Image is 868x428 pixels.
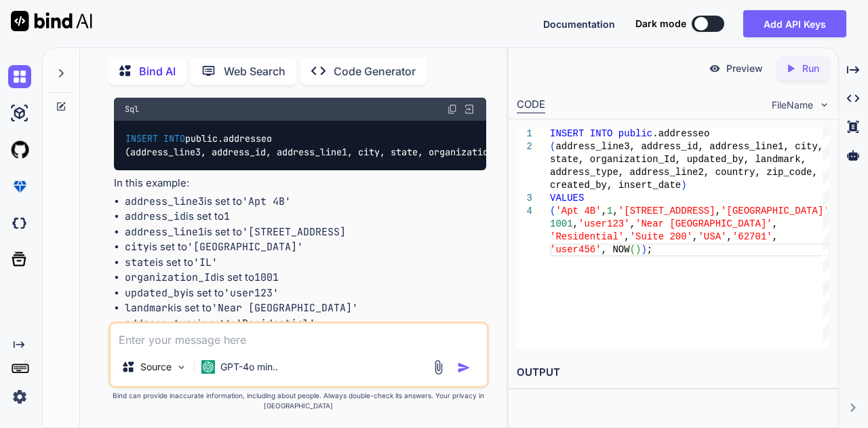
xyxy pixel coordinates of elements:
img: settings [8,385,31,408]
code: '[GEOGRAPHIC_DATA]' [187,240,303,254]
p: Bind can provide inaccurate information, including about people. Always double-check its answers.... [108,391,490,411]
code: 'user123' [224,286,279,300]
span: 'Suite 200' [630,231,692,242]
img: Pick Models [176,362,187,373]
span: .addresseo [653,128,710,139]
span: , [772,231,778,242]
span: '[GEOGRAPHIC_DATA]' [721,206,829,216]
li: is set to [125,300,487,316]
span: '[STREET_ADDRESS] [618,206,715,216]
li: is set to [125,239,487,255]
span: 1001 [550,218,573,229]
span: ) [642,244,647,255]
code: address_type [125,317,198,330]
li: is set to [125,209,487,225]
span: , [573,218,578,229]
span: ) [682,180,687,191]
img: githubLight [8,138,31,161]
span: , [630,218,635,229]
img: chevron down [818,99,830,111]
img: attachment [431,359,446,375]
h2: OUTPUT [509,357,837,389]
div: 2 [517,140,532,153]
p: Bind AI [139,63,176,79]
code: 'Near [GEOGRAPHIC_DATA]' [212,301,358,315]
span: ; [647,244,652,255]
span: INSERT [550,128,584,139]
li: is set to [125,316,487,332]
span: , [829,206,835,216]
code: 1 [224,210,230,223]
button: Add API Keys [743,10,846,37]
code: landmark [125,301,174,315]
span: 'USA' [698,231,727,242]
img: premium [8,175,31,198]
span: , [625,231,630,242]
span: 'user456' [550,244,601,255]
code: 'Apt 4B' [242,195,291,208]
span: 'Apt 4B' [556,206,601,216]
p: Preview [726,62,763,75]
li: is set to [125,255,487,271]
p: GPT-4o min.. [220,360,278,374]
img: icon [457,361,471,374]
span: 'Residential' [550,231,624,242]
span: FileName [772,98,813,112]
span: 'user123' [578,218,630,229]
code: updated_by [125,286,186,300]
code: state [125,256,155,269]
span: ) [635,244,641,255]
span: INSERT INTO [125,132,185,144]
p: Run [802,62,819,75]
div: 4 [517,205,532,218]
code: 'IL' [193,256,218,269]
li: is set to [125,194,487,210]
p: Code Generator [334,63,416,79]
span: public [618,128,652,139]
span: , [727,231,732,242]
span: , [613,206,618,216]
code: address_line1 [125,225,204,239]
span: Dark mode [635,17,686,31]
code: city [125,240,149,254]
span: ( [550,206,555,216]
button: Documentation [543,17,615,31]
span: INTO [590,128,613,139]
span: Sql [125,104,139,115]
li: is set to [125,270,487,286]
img: GPT-4o mini [201,360,215,374]
span: , [601,206,607,216]
img: preview [709,62,721,75]
span: address_line3, address_id, address_line1, city, [556,141,824,152]
span: '62701' [732,231,772,242]
span: state, organization_Id, updated_by, landmark, [550,154,806,165]
span: VALUES [550,193,584,203]
img: ai-studio [8,102,31,125]
span: , [715,206,721,216]
span: created_by, insert_date [550,180,681,191]
p: Source [140,360,172,374]
span: , NOW [601,244,630,255]
span: , [772,218,778,229]
p: In this example: [114,176,487,191]
img: chat [8,65,31,88]
span: 1 [607,206,612,216]
img: Open in Browser [463,103,475,115]
img: Bind AI [11,11,92,31]
code: address_line3 [125,195,204,208]
li: is set to [125,286,487,301]
code: '[STREET_ADDRESS] [242,225,346,239]
span: , [692,231,698,242]
code: address_id [125,210,186,223]
div: 1 [517,128,532,140]
span: ( [630,244,635,255]
img: darkCloudIdeIcon [8,212,31,235]
div: CODE [517,97,545,113]
div: 3 [517,192,532,205]
code: 1001 [254,271,279,284]
span: ( [550,141,555,152]
code: organization_Id [125,271,216,284]
span: 'Near [GEOGRAPHIC_DATA]' [635,218,772,229]
img: copy [447,104,458,115]
span: address_type, address_line2, country, zip_code, [550,167,818,178]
